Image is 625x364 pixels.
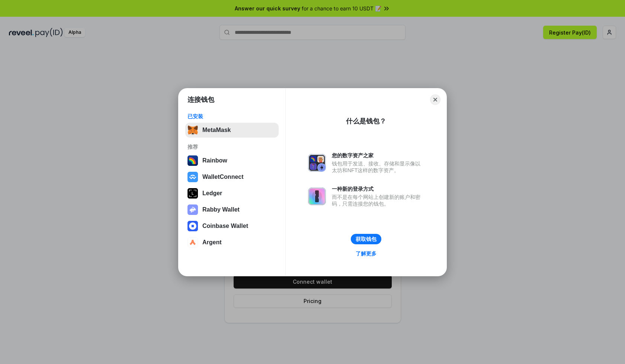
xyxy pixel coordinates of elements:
[346,117,386,126] div: 什么是钱包？
[351,234,381,244] button: 获取钱包
[185,202,279,217] button: Rabby Wallet
[332,152,424,159] div: 您的数字资产之家
[356,250,376,257] div: 了解更多
[332,186,424,192] div: 一种新的登录方式
[202,190,222,197] div: Ledger
[187,172,198,182] img: svg+xml,%3Csvg%20width%3D%2228%22%20height%3D%2228%22%20viewBox%3D%220%200%2028%2028%22%20fill%3D...
[187,113,276,120] div: 已安装
[187,95,214,104] h1: 连接钱包
[185,170,279,184] button: WalletConnect
[187,188,198,199] img: svg+xml,%3Csvg%20xmlns%3D%22http%3A%2F%2Fwww.w3.org%2F2000%2Fsvg%22%20width%3D%2228%22%20height%3...
[332,194,424,207] div: 而不是在每个网站上创建新的账户和密码，只需连接您的钱包。
[187,204,198,215] img: svg+xml,%3Csvg%20xmlns%3D%22http%3A%2F%2Fwww.w3.org%2F2000%2Fsvg%22%20fill%3D%22none%22%20viewBox...
[332,160,424,174] div: 钱包用于发送、接收、存储和显示像以太坊和NFT这样的数字资产。
[187,237,198,248] img: svg+xml,%3Csvg%20width%3D%2228%22%20height%3D%2228%22%20viewBox%3D%220%200%2028%2028%22%20fill%3D...
[356,236,376,242] div: 获取钱包
[185,123,279,138] button: MetaMask
[187,125,198,135] img: svg+xml,%3Csvg%20fill%3D%22none%22%20height%3D%2233%22%20viewBox%3D%220%200%2035%2033%22%20width%...
[185,153,279,168] button: Rainbow
[187,155,198,166] img: svg+xml,%3Csvg%20width%3D%22120%22%20height%3D%22120%22%20viewBox%3D%220%200%20120%20120%22%20fil...
[185,186,279,201] button: Ledger
[202,174,244,180] div: WalletConnect
[202,223,248,229] div: Coinbase Wallet
[202,206,240,213] div: Rabby Wallet
[185,219,279,233] button: Coinbase Wallet
[187,144,276,150] div: 推荐
[308,187,326,205] img: svg+xml,%3Csvg%20xmlns%3D%22http%3A%2F%2Fwww.w3.org%2F2000%2Fsvg%22%20fill%3D%22none%22%20viewBox...
[202,157,227,164] div: Rainbow
[202,239,222,246] div: Argent
[430,94,440,105] button: Close
[308,154,326,172] img: svg+xml,%3Csvg%20xmlns%3D%22http%3A%2F%2Fwww.w3.org%2F2000%2Fsvg%22%20fill%3D%22none%22%20viewBox...
[351,249,381,258] a: 了解更多
[185,235,279,250] button: Argent
[202,127,231,133] div: MetaMask
[187,221,198,231] img: svg+xml,%3Csvg%20width%3D%2228%22%20height%3D%2228%22%20viewBox%3D%220%200%2028%2028%22%20fill%3D...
